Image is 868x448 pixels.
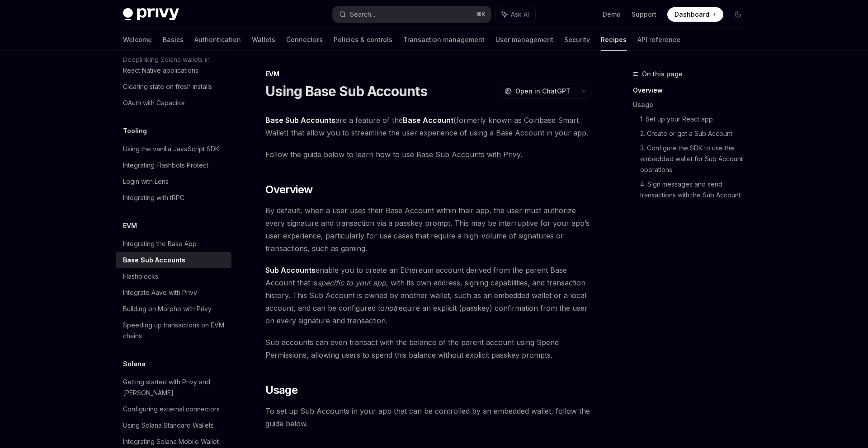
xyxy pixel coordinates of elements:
div: Speeding up transactions on EVM chains [123,320,226,341]
span: To set up Sub Accounts in your app that can be controlled by an embedded wallet, follow the guide... [265,405,591,430]
span: Ask AI [511,10,529,19]
h5: Tooling [123,126,147,136]
a: API reference [637,29,680,51]
button: Search...⌘K [333,6,491,23]
a: Security [564,29,590,51]
span: Sub accounts can even transact with the balance of the parent account using Spend Permissions, al... [265,336,591,361]
a: Integrating with tRPC [116,190,231,206]
button: Ask AI [495,6,535,23]
a: Using the vanilla JavaScript SDK [116,141,231,157]
a: Sub Accounts [265,266,316,275]
a: Building on Morpho with Privy [116,301,231,317]
div: Integrating the Base App [123,238,197,249]
a: Authentication [194,29,241,51]
a: Demo [603,10,621,19]
div: Getting started with Privy and [PERSON_NAME] [123,377,226,398]
span: Follow the guide below to learn how to use Base Sub Accounts with Privy. [265,148,591,161]
div: Integrating Flashbots Protect [123,160,208,171]
a: Transaction management [403,29,485,51]
a: Base Account [403,116,453,125]
a: User management [495,29,553,51]
div: EVM [265,70,591,79]
span: Usage [265,383,297,397]
a: Dashboard [667,7,723,22]
a: Basics [163,29,184,51]
a: Integrate Aave with Privy [116,285,231,301]
div: Configuring external connectors [123,404,220,415]
em: specific to your app [317,278,386,287]
div: Using the vanilla JavaScript SDK [123,144,219,154]
span: enable you to create an Ethereum account derived from the parent Base Account that is , with its ... [265,264,591,327]
div: Using Solana Standard Wallets [123,420,214,431]
h5: EVM [123,220,137,231]
div: Base Sub Accounts [123,255,185,266]
span: By default, when a user uses their Base Account within their app, the user must authorize every s... [265,204,591,255]
a: Base Sub Accounts [116,252,231,268]
h1: Using Base Sub Accounts [265,83,427,99]
em: not [385,303,396,313]
div: Integrating with tRPC [123,192,184,203]
a: 2. Create or get a Sub Account [640,126,752,141]
div: Search... [350,9,375,20]
span: ⌘ K [476,11,486,18]
div: Clearing state on fresh installs [123,81,212,92]
div: Login with Lens [123,176,169,187]
span: On this page [642,69,683,79]
div: Deeplinking Solana wallets in React Native applications [123,54,226,76]
a: Using Solana Standard Wallets [116,417,231,434]
img: dark logo [123,8,179,21]
a: Login with Lens [116,173,231,190]
a: Usage [633,98,752,112]
a: Connectors [286,29,323,51]
a: OAuth with Capacitor [116,95,231,111]
div: Flashblocks [123,271,158,282]
h5: Solana [123,359,146,369]
a: 3. Configure the SDK to use the embedded wallet for Sub Account operations [640,141,752,177]
a: Support [632,10,656,19]
a: Overview [633,83,752,98]
a: 1. Set up your React app [640,112,752,126]
a: Recipes [601,29,627,51]
a: Integrating Flashbots Protect [116,157,231,173]
a: Configuring external connectors [116,401,231,417]
div: OAuth with Capacitor [123,98,185,108]
div: Integrate Aave with Privy [123,287,197,298]
span: are a feature of the (formerly known as Coinbase Smart Wallet) that allow you to streamline the u... [265,114,591,139]
a: Speeding up transactions on EVM chains [116,317,231,344]
a: Integrating the Base App [116,236,231,252]
a: Wallets [252,29,275,51]
span: Overview [265,182,312,197]
span: Dashboard [675,10,709,19]
a: Flashblocks [116,268,231,285]
button: Open in ChatGPT [499,84,576,99]
a: Getting started with Privy and [PERSON_NAME] [116,374,231,401]
span: Open in ChatGPT [515,87,571,96]
div: Building on Morpho with Privy [123,303,212,314]
a: Deeplinking Solana wallets in React Native applications [116,51,231,79]
a: Welcome [123,29,152,51]
a: Base Sub Accounts [265,116,335,125]
a: 4. Sign messages and send transactions with the Sub Account [640,177,752,202]
a: Clearing state on fresh installs [116,79,231,95]
a: Policies & controls [334,29,392,51]
button: Toggle dark mode [731,7,745,22]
